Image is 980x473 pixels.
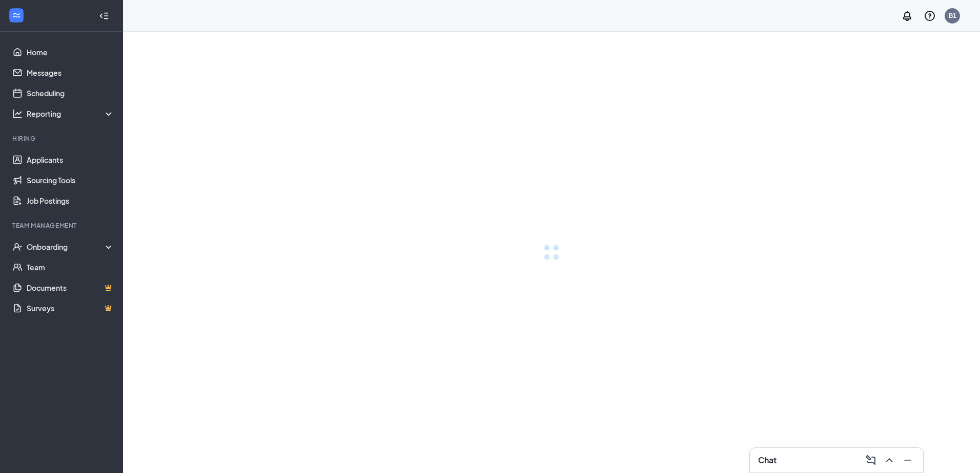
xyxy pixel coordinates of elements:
[27,149,114,170] a: Applicants
[27,83,114,103] a: Scheduling
[12,242,23,252] svg: UserCheck
[880,452,896,468] button: ChevronUp
[899,452,915,468] button: Minimize
[862,452,878,468] button: ComposeMessage
[902,454,914,466] svg: Minimize
[27,109,115,119] div: Reporting
[758,455,777,466] h3: Chat
[27,42,114,62] a: Home
[27,257,114,277] a: Team
[27,170,114,190] a: Sourcing Tools
[924,10,936,22] svg: QuestionInfo
[27,298,114,318] a: SurveysCrown
[27,62,114,83] a: Messages
[865,454,877,466] svg: ComposeMessage
[883,454,895,466] svg: ChevronUp
[901,10,913,22] svg: Notifications
[11,10,22,20] svg: WorkstreamLogo
[27,242,115,252] div: Onboarding
[12,134,112,143] div: Hiring
[12,221,112,230] div: Team Management
[27,277,114,298] a: DocumentsCrown
[99,11,109,21] svg: Collapse
[27,190,114,211] a: Job Postings
[12,109,23,119] svg: Analysis
[949,11,956,20] div: B1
